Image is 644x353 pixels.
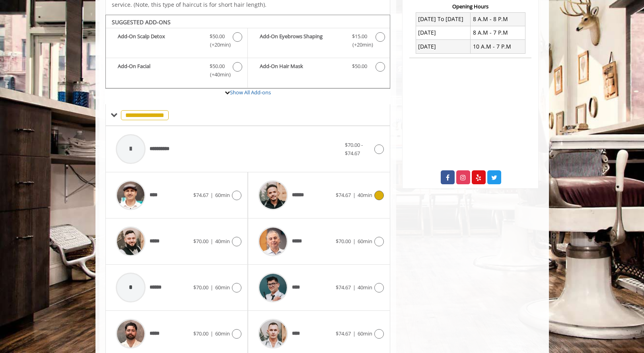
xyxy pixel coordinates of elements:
b: Add-On Scalp Detox [118,32,202,49]
a: Show All Add-ons [230,89,271,96]
span: $74.67 [336,191,351,199]
span: 60min [215,330,230,337]
span: $15.00 [352,32,367,41]
span: | [210,191,213,199]
h3: Opening Hours [409,4,531,9]
td: [DATE] [416,26,471,39]
td: [DATE] [416,40,471,53]
span: 40min [215,238,230,245]
b: Add-On Eyebrows Shaping [260,32,344,49]
span: (+40min ) [205,70,229,79]
span: (+20min ) [348,41,371,49]
span: | [353,238,356,245]
label: Add-On Scalp Detox [110,32,243,51]
div: The Made Man Haircut And Beard Trim Add-onS [105,15,391,89]
span: $50.00 [352,62,367,70]
span: $70.00 [193,284,208,291]
b: Add-On Hair Mask [260,62,344,72]
td: 10 A.M - 7 P.M [471,40,525,53]
span: $70.00 [336,238,351,245]
span: 40min [358,284,372,291]
label: Add-On Eyebrows Shaping [252,32,386,51]
span: 60min [215,284,230,291]
span: $74.67 [193,191,208,199]
span: | [210,238,213,245]
span: 60min [215,191,230,199]
span: 60min [358,238,372,245]
span: $70.00 - $74.67 [345,141,363,157]
span: | [353,284,356,291]
td: [DATE] To [DATE] [416,12,471,26]
span: | [353,191,356,199]
b: SUGGESTED ADD-ONS [112,18,171,26]
span: $74.67 [336,284,351,291]
span: $70.00 [193,238,208,245]
span: $70.00 [193,330,208,337]
span: | [353,330,356,337]
td: 8 A.M - 8 P.M [471,12,525,26]
span: $74.67 [336,330,351,337]
span: 40min [358,191,372,199]
span: $50.00 [210,62,225,70]
label: Add-On Facial [110,62,243,81]
span: $50.00 [210,32,225,41]
label: Add-On Hair Mask [252,62,386,74]
b: Add-On Facial [118,62,202,79]
span: 60min [358,330,372,337]
td: 8 A.M - 7 P.M [471,26,525,39]
span: | [210,284,213,291]
span: | [210,330,213,337]
span: (+20min ) [205,41,229,49]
